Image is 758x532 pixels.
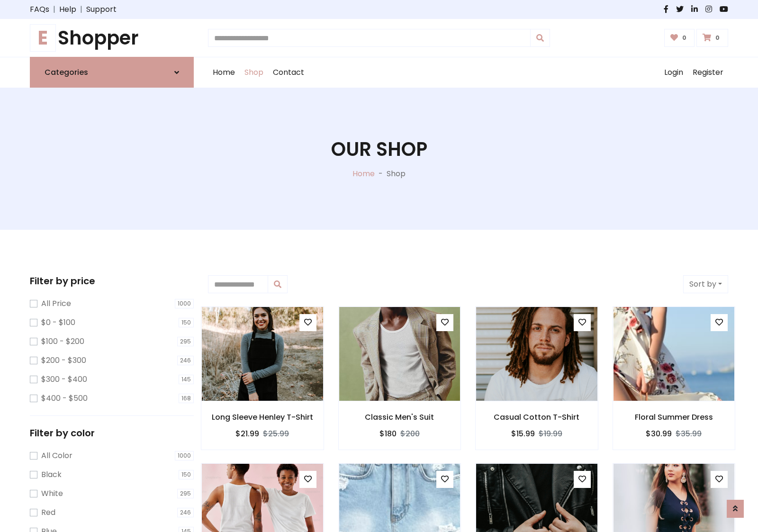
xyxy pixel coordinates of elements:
[175,299,194,308] span: 1000
[680,34,689,42] span: 0
[379,429,397,438] h6: $180
[375,168,387,180] p: -
[179,470,194,479] span: 150
[664,29,695,47] a: 0
[613,413,735,422] h6: Floral Summer Dress
[539,428,562,439] del: $19.99
[30,57,194,88] a: Categories
[177,508,194,517] span: 246
[646,429,672,438] h6: $30.99
[476,413,598,422] h6: Casual Cotton T-Shirt
[41,393,88,404] label: $400 - $500
[30,427,194,439] h5: Filter by color
[30,4,49,15] a: FAQs
[30,27,194,49] a: EShopper
[30,24,56,52] span: E
[201,413,324,422] h6: Long Sleeve Henley T-Shirt
[49,4,59,15] span: |
[683,275,728,293] button: Sort by
[179,318,194,327] span: 150
[30,27,194,49] h1: Shopper
[41,469,62,480] label: Black
[352,168,375,179] a: Home
[179,375,194,384] span: 145
[268,57,309,88] a: Contact
[696,29,728,47] a: 0
[400,428,420,439] del: $200
[177,489,194,498] span: 295
[511,429,535,438] h6: $15.99
[59,4,76,15] a: Help
[45,68,88,77] h6: Categories
[41,374,87,385] label: $300 - $400
[263,428,289,439] del: $25.99
[387,168,406,180] p: Shop
[208,57,240,88] a: Home
[175,451,194,460] span: 1000
[86,4,117,15] a: Support
[235,429,259,438] h6: $21.99
[240,57,268,88] a: Shop
[659,57,688,88] a: Login
[179,394,194,403] span: 168
[41,298,71,309] label: All Price
[76,4,86,15] span: |
[339,413,461,422] h6: Classic Men's Suit
[688,57,728,88] a: Register
[41,317,75,328] label: $0 - $100
[331,138,427,161] h1: Our Shop
[676,428,702,439] del: $35.99
[41,355,86,366] label: $200 - $300
[177,356,194,365] span: 246
[41,488,63,499] label: White
[41,336,84,347] label: $100 - $200
[713,34,722,42] span: 0
[177,337,194,346] span: 295
[30,275,194,287] h5: Filter by price
[41,507,55,518] label: Red
[41,450,72,461] label: All Color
